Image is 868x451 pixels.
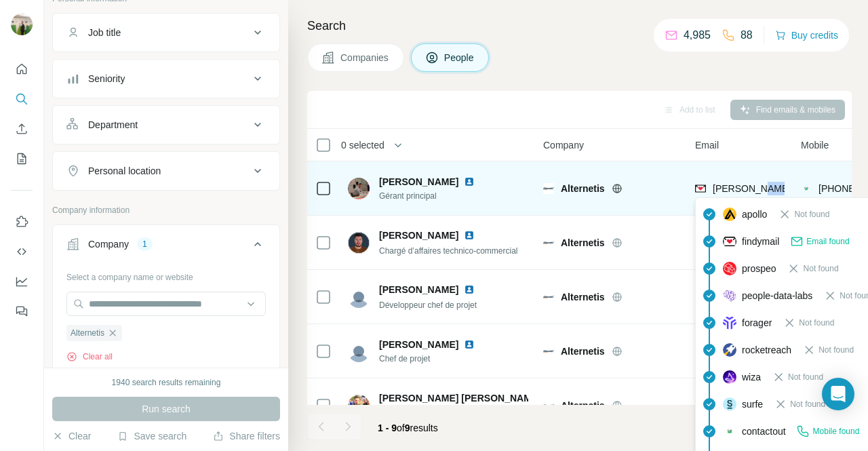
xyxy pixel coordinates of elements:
[812,425,859,437] span: Mobile found
[88,164,161,178] div: Personal location
[11,269,33,294] button: Dashboard
[723,208,736,221] img: provider apollo logo
[464,339,475,350] img: LinkedIn logo
[11,117,33,141] button: Enrich CSV
[137,238,153,250] div: 1
[742,262,776,275] span: prospeo
[543,346,554,357] img: Logo of Alternetis
[53,62,279,95] button: Seniority
[379,391,541,405] span: [PERSON_NAME] [PERSON_NAME]
[723,397,736,411] img: provider surfe logo
[397,423,405,433] span: of
[53,228,279,266] button: Company1
[444,51,475,64] span: People
[53,155,279,187] button: Personal location
[66,266,266,283] div: Select a company name or website
[11,14,33,35] img: Avatar
[741,27,753,43] p: 88
[561,399,605,412] span: Alternetis
[405,423,410,433] span: 9
[742,343,791,357] span: rocketreach
[11,299,33,323] button: Feedback
[561,290,605,304] span: Alternetis
[464,230,475,241] img: LinkedIn logo
[723,262,736,275] img: provider prospeo logo
[742,425,786,438] span: contactout
[379,175,458,189] span: [PERSON_NAME]
[818,344,854,356] span: Not found
[742,235,779,248] span: findymail
[561,236,605,250] span: Alternetis
[66,351,113,363] button: Clear all
[11,146,33,171] button: My lists
[88,72,125,85] div: Seniority
[742,289,812,302] span: people-data-labs
[806,235,849,248] span: Email found
[348,286,370,308] img: Avatar
[379,353,491,365] span: Chef de projet
[379,190,491,202] span: Gérant principal
[790,398,825,410] span: Not found
[11,239,33,264] button: Use Surfe API
[348,232,370,254] img: Avatar
[561,182,605,195] span: Alternetis
[723,235,736,248] img: provider findymail logo
[88,26,121,39] div: Job title
[723,343,736,357] img: provider rocketreach logo
[742,370,761,384] span: wiza
[723,290,736,302] img: provider people-data-labs logo
[379,338,458,351] span: [PERSON_NAME]
[822,378,854,410] div: Open Intercom Messenger
[348,340,370,362] img: Avatar
[53,16,279,49] button: Job title
[464,284,475,295] img: LinkedIn logo
[378,423,397,433] span: 1 - 9
[794,208,829,220] span: Not found
[543,292,554,302] img: Logo of Alternetis
[348,395,370,416] img: Avatar
[723,316,736,330] img: provider forager logo
[543,400,554,411] img: Logo of Alternetis
[723,370,736,384] img: provider wiza logo
[11,87,33,111] button: Search
[379,229,458,242] span: [PERSON_NAME]
[742,397,763,411] span: surfe
[543,183,554,194] img: Logo of Alternetis
[464,176,475,187] img: LinkedIn logo
[801,182,812,195] img: provider contactout logo
[379,300,477,310] span: Développeur chef de projet
[801,138,829,152] span: Mobile
[561,345,605,358] span: Alternetis
[112,376,221,389] div: 1940 search results remaining
[53,109,279,141] button: Department
[379,283,458,296] span: [PERSON_NAME]
[11,210,33,234] button: Use Surfe on LinkedIn
[213,429,280,443] button: Share filters
[341,138,384,152] span: 0 selected
[695,182,706,195] img: provider findymail logo
[543,138,584,152] span: Company
[803,262,838,275] span: Not found
[775,26,838,45] button: Buy credits
[742,316,772,330] span: forager
[379,246,518,256] span: Chargé d’affaires technico-commercial
[378,423,438,433] span: results
[788,371,823,383] span: Not found
[684,27,711,43] p: 4,985
[307,16,852,35] h4: Search
[52,429,91,443] button: Clear
[348,178,370,199] img: Avatar
[11,57,33,81] button: Quick start
[799,317,834,329] span: Not found
[88,118,138,132] div: Department
[742,208,767,221] span: apollo
[543,237,554,248] img: Logo of Alternetis
[340,51,390,64] span: Companies
[723,428,736,435] img: provider contactout logo
[52,204,280,216] p: Company information
[117,429,186,443] button: Save search
[88,237,129,251] div: Company
[71,327,104,339] span: Alternetis
[695,138,719,152] span: Email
